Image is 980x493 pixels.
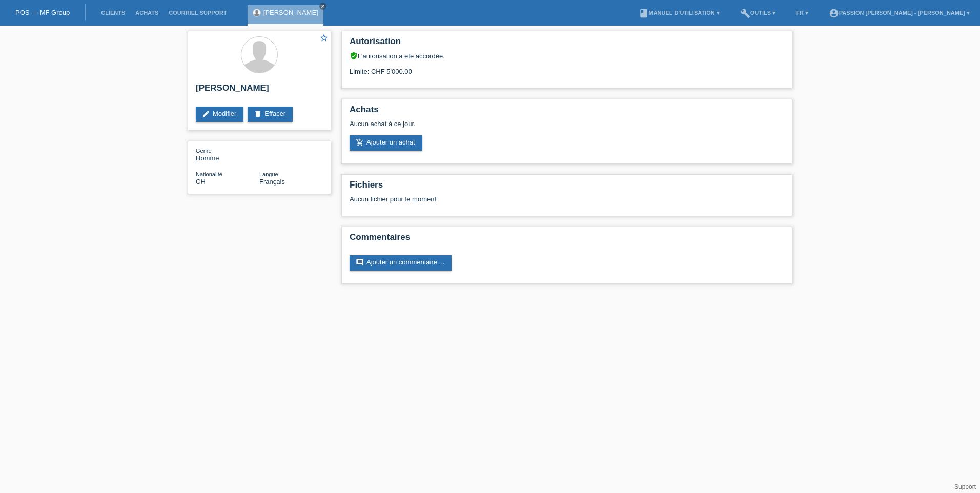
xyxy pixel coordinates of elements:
[791,10,813,16] a: FR ▾
[196,107,243,122] a: editModifier
[824,10,975,16] a: account_circlePassion [PERSON_NAME] - [PERSON_NAME] ▾
[130,10,164,16] a: Achats
[350,195,663,203] div: Aucun fichier pour le moment
[196,171,222,177] span: Nationalité
[196,83,323,98] h2: [PERSON_NAME]
[350,180,784,195] h2: Fichiers
[829,8,839,18] i: account_circle
[350,255,452,271] a: commentAjouter un commentaire ...
[634,10,725,16] a: bookManuel d’utilisation ▾
[319,33,329,43] i: star_border
[356,138,364,147] i: add_shopping_cart
[263,9,318,16] a: [PERSON_NAME]
[319,33,329,44] a: star_border
[319,3,326,10] a: close
[202,110,210,118] i: edit
[196,148,212,154] span: Genre
[259,171,278,177] span: Langue
[350,36,784,52] h2: Autorisation
[954,483,976,490] a: Support
[735,10,781,16] a: buildOutils ▾
[740,8,750,18] i: build
[254,110,262,118] i: delete
[350,232,784,248] h2: Commentaires
[350,52,358,60] i: verified_user
[350,52,784,60] div: L’autorisation a été accordée.
[196,178,206,186] span: Suisse
[350,120,784,135] div: Aucun achat à ce jour.
[320,4,325,9] i: close
[248,107,293,122] a: deleteEffacer
[350,135,422,151] a: add_shopping_cartAjouter un achat
[164,10,232,16] a: Courriel Support
[350,60,784,75] div: Limite: CHF 5'000.00
[196,147,259,162] div: Homme
[15,9,70,16] a: POS — MF Group
[356,258,364,266] i: comment
[350,105,784,120] h2: Achats
[96,10,130,16] a: Clients
[639,8,649,18] i: book
[259,178,285,186] span: Français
